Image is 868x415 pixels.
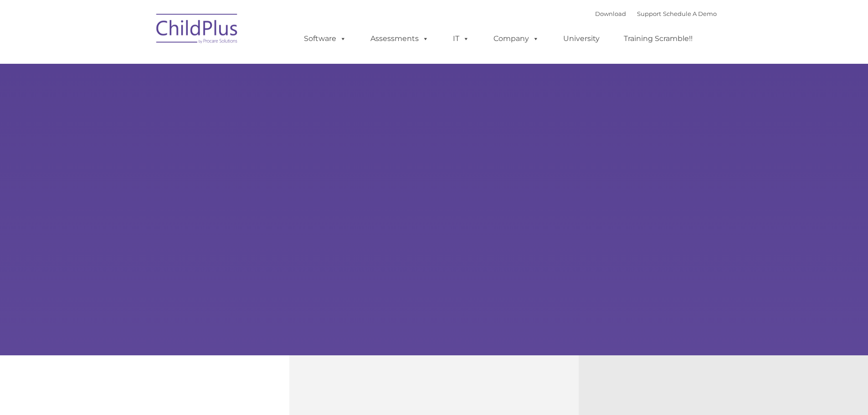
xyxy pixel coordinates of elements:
[361,30,438,48] a: Assessments
[152,7,243,53] img: ChildPlus by Procare Solutions
[663,10,717,17] a: Schedule A Demo
[595,10,717,17] font: |
[637,10,661,17] a: Support
[484,30,548,48] a: Company
[295,30,355,48] a: Software
[595,10,626,17] a: Download
[615,30,702,48] a: Training Scramble!!
[444,30,478,48] a: IT
[554,30,609,48] a: University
